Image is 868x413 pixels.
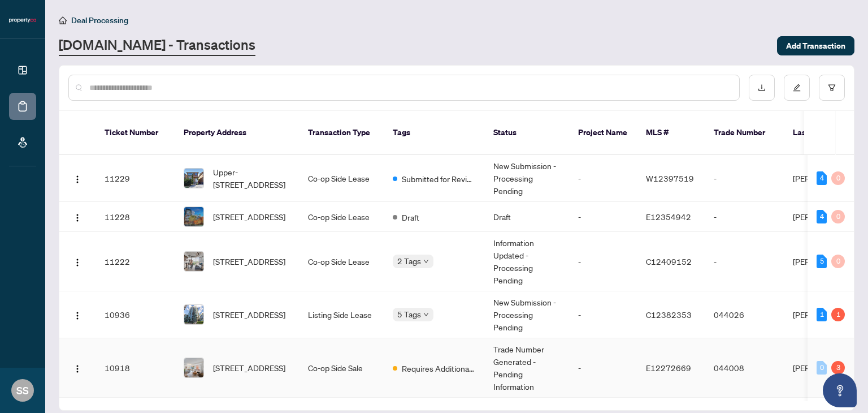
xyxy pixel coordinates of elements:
[68,359,86,377] button: Logo
[16,382,29,398] span: SS
[299,291,384,338] td: Listing Side Lease
[73,364,82,373] img: Logo
[646,309,692,320] span: C12382353
[484,338,569,398] td: Trade Number Generated - Pending Information
[299,202,384,232] td: Co-op Side Lease
[299,155,384,202] td: Co-op Side Lease
[59,36,255,56] a: [DOMAIN_NAME] - Transactions
[484,202,569,232] td: Draft
[213,308,285,321] span: [STREET_ADDRESS]
[184,252,203,271] img: thumbnail-img
[777,36,854,55] button: Add Transaction
[569,232,637,291] td: -
[646,256,692,266] span: C12409152
[793,84,801,92] span: edit
[71,15,128,25] span: Deal Processing
[637,111,705,155] th: MLS #
[397,308,421,321] span: 5 Tags
[705,291,784,338] td: 044026
[184,207,203,226] img: thumbnail-img
[68,169,86,187] button: Logo
[68,252,86,270] button: Logo
[299,111,384,155] th: Transaction Type
[705,111,784,155] th: Trade Number
[213,210,285,223] span: [STREET_ADDRESS]
[184,169,203,188] img: thumbnail-img
[96,232,175,291] td: 11222
[823,373,857,407] button: Open asap
[569,202,637,232] td: -
[646,212,691,222] span: E12354942
[831,308,845,321] div: 1
[646,363,691,373] span: E12272669
[73,175,82,184] img: Logo
[484,232,569,291] td: Information Updated - Processing Pending
[96,111,175,155] th: Ticket Number
[831,361,845,375] div: 3
[423,259,429,264] span: down
[784,75,810,101] button: edit
[569,111,637,155] th: Project Name
[9,17,36,24] img: logo
[758,84,766,92] span: download
[73,311,82,320] img: Logo
[569,291,637,338] td: -
[819,75,845,101] button: filter
[68,208,86,226] button: Logo
[817,308,827,321] div: 1
[73,258,82,267] img: Logo
[786,37,845,55] span: Add Transaction
[184,358,203,377] img: thumbnail-img
[213,166,290,191] span: Upper-[STREET_ADDRESS]
[484,111,569,155] th: Status
[817,171,827,185] div: 4
[484,155,569,202] td: New Submission - Processing Pending
[184,305,203,324] img: thumbnail-img
[569,155,637,202] td: -
[817,255,827,268] div: 5
[299,232,384,291] td: Co-op Side Lease
[484,291,569,338] td: New Submission - Processing Pending
[384,111,484,155] th: Tags
[68,306,86,324] button: Logo
[705,338,784,398] td: 044008
[831,210,845,223] div: 0
[646,173,694,183] span: W12397519
[59,16,67,24] span: home
[96,202,175,232] td: 11228
[96,155,175,202] td: 11229
[817,210,827,223] div: 4
[705,155,784,202] td: -
[423,312,429,317] span: down
[73,213,82,222] img: Logo
[402,362,475,375] span: Requires Additional Docs
[705,202,784,232] td: -
[96,291,175,338] td: 10936
[213,362,285,374] span: [STREET_ADDRESS]
[213,255,285,268] span: [STREET_ADDRESS]
[831,255,845,268] div: 0
[831,171,845,185] div: 0
[817,361,827,375] div: 0
[569,338,637,398] td: -
[96,338,175,398] td: 10918
[175,111,299,155] th: Property Address
[749,75,775,101] button: download
[402,211,419,223] span: Draft
[397,255,421,268] span: 2 Tags
[828,84,836,92] span: filter
[705,232,784,291] td: -
[402,173,475,185] span: Submitted for Review
[299,338,384,398] td: Co-op Side Sale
